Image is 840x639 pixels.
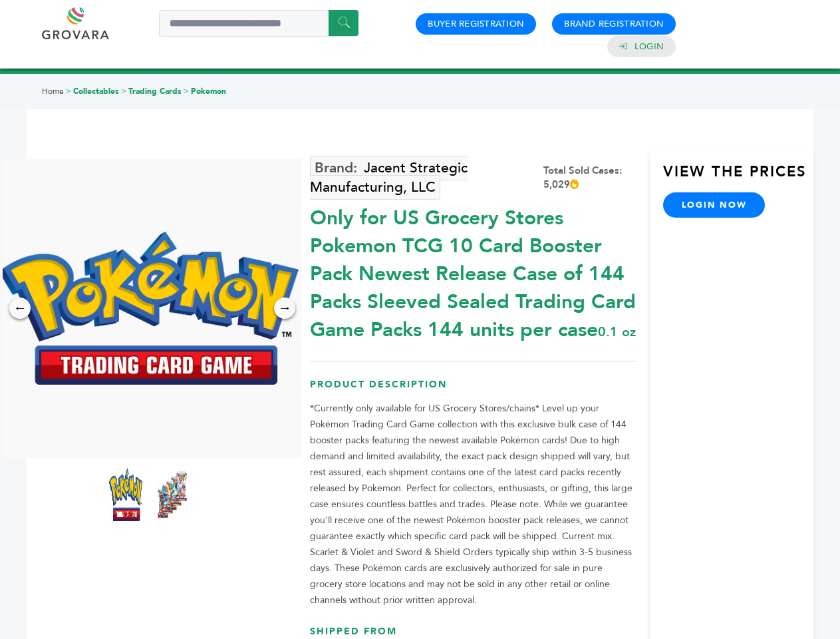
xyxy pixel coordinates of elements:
[128,86,182,97] a: Trading Cards
[634,41,664,53] a: Login
[564,18,664,30] a: Brand Registration
[73,86,119,97] a: Collectables
[310,156,468,200] a: Jacent Strategic Manufacturing, LLC
[428,18,524,30] a: Buyer Registration
[191,86,226,97] a: Pokemon
[156,468,189,521] img: *Only for US Grocery Stores* Pokemon TCG 10 Card Booster Pack – Newest Release (Case of 144 Packs...
[543,164,636,192] div: Total Sold Cases: 5,029
[109,468,142,521] img: *Only for US Grocery Stores* Pokemon TCG 10 Card Booster Pack – Newest Release (Case of 144 Packs...
[310,401,636,608] p: *Currently only available for US Grocery Stores/chains* Level up your Pokémon Trading Card Game c...
[274,298,295,319] div: →
[598,323,636,341] span: 0.1 oz
[42,86,64,97] a: Home
[184,86,189,97] span: >
[9,298,31,319] div: ←
[66,86,71,97] span: >
[310,198,636,344] div: Only for US Grocery Stores Pokemon TCG 10 Card Booster Pack Newest Release Case of 144 Packs Slee...
[663,192,766,218] a: login now
[159,10,358,37] input: Search a product or brand...
[310,378,636,401] h3: Product Description
[121,86,126,97] span: >
[663,162,813,192] h3: View the Prices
